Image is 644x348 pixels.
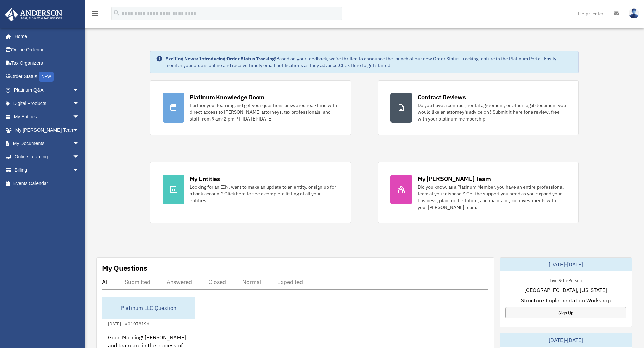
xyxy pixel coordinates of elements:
[418,184,566,211] div: Did you know, as a Platinum Member, you have an entire professional team at your disposal? Get th...
[5,124,90,137] a: My [PERSON_NAME] Teamarrow_drop_down
[5,110,90,124] a: My Entitiesarrow_drop_down
[418,93,466,101] div: Contract Reviews
[167,278,192,285] div: Answered
[165,56,276,62] strong: Exciting News: Introducing Order Status Tracking!
[5,137,90,150] a: My Documentsarrow_drop_down
[190,184,338,204] div: Looking for an EIN, want to make an update to an entity, or sign up for a bank account? Click her...
[73,163,86,177] span: arrow_drop_down
[39,72,54,82] div: NEW
[339,62,392,69] a: Click Here to get started!
[3,8,64,21] img: Anderson Advisors Platinum Portal
[500,258,632,271] div: [DATE]-[DATE]
[418,175,491,183] div: My [PERSON_NAME] Team
[73,83,86,97] span: arrow_drop_down
[629,8,639,18] img: User Pic
[242,278,261,285] div: Normal
[150,162,351,223] a: My Entities Looking for an EIN, want to make an update to an entity, or sign up for a bank accoun...
[524,286,607,294] span: [GEOGRAPHIC_DATA], [US_STATE]
[521,296,611,304] span: Structure Implementation Workshop
[102,320,155,327] div: [DATE] - #01078196
[190,175,220,183] div: My Entities
[5,30,86,43] a: Home
[378,162,579,223] a: My [PERSON_NAME] Team Did you know, as a Platinum Member, you have an entire professional team at...
[5,56,90,70] a: Tax Organizers
[73,97,86,111] span: arrow_drop_down
[544,276,587,284] div: Live & In-Person
[5,97,90,110] a: Digital Productsarrow_drop_down
[73,124,86,137] span: arrow_drop_down
[505,307,626,318] a: Sign Up
[102,263,147,273] div: My Questions
[113,9,120,17] i: search
[91,9,99,18] i: menu
[378,80,579,135] a: Contract Reviews Do you have a contract, rental agreement, or other legal document you would like...
[5,70,90,84] a: Order StatusNEW
[418,102,566,122] div: Do you have a contract, rental agreement, or other legal document you would like an attorney's ad...
[73,150,86,164] span: arrow_drop_down
[5,177,90,190] a: Events Calendar
[73,110,86,124] span: arrow_drop_down
[125,278,150,285] div: Submitted
[5,83,90,97] a: Platinum Q&Aarrow_drop_down
[190,93,265,101] div: Platinum Knowledge Room
[150,80,351,135] a: Platinum Knowledge Room Further your learning and get your questions answered real-time with dire...
[277,278,303,285] div: Expedited
[102,278,109,285] div: All
[500,333,632,347] div: [DATE]-[DATE]
[91,12,99,18] a: menu
[73,137,86,151] span: arrow_drop_down
[102,297,195,319] div: Platinum LLC Question
[5,150,90,164] a: Online Learningarrow_drop_down
[5,43,90,57] a: Online Ordering
[5,163,90,177] a: Billingarrow_drop_down
[208,278,226,285] div: Closed
[165,55,573,69] div: Based on your feedback, we're thrilled to announce the launch of our new Order Status Tracking fe...
[190,102,338,122] div: Further your learning and get your questions answered real-time with direct access to [PERSON_NAM...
